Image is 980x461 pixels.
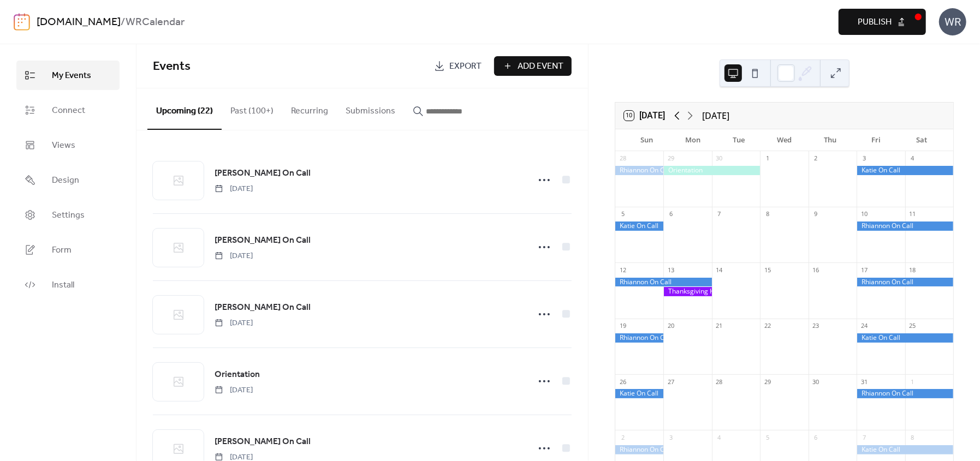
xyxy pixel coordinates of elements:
div: 5 [763,433,771,441]
div: 6 [667,210,675,218]
div: 15 [763,266,771,274]
span: [PERSON_NAME] On Call [215,167,311,180]
span: Events [153,55,191,79]
a: [PERSON_NAME] On Call [215,435,311,449]
a: Form [16,235,120,265]
span: [PERSON_NAME] On Call [215,301,311,314]
span: [DATE] [215,318,253,329]
span: [DATE] [215,385,253,396]
div: Katie On Call [615,389,663,398]
div: Thanksgiving Holiday [663,287,711,296]
button: Add Event [494,56,572,76]
div: 1 [763,154,771,163]
a: Design [16,165,120,195]
div: 27 [667,378,675,386]
button: Recurring [282,88,337,129]
div: Thu [807,129,853,151]
div: 2 [619,433,627,441]
a: Settings [16,200,120,230]
a: [PERSON_NAME] On Call [215,301,311,315]
div: 28 [715,378,723,386]
b: WRCalendar [126,12,185,33]
div: 9 [812,210,820,218]
div: Mon [670,129,716,151]
div: 20 [667,322,675,330]
b: / [121,12,126,33]
div: 23 [812,322,820,330]
div: 3 [860,154,868,163]
div: 4 [908,154,917,163]
div: Rhiannon On Call [615,445,663,454]
button: Past (100+) [222,88,282,129]
div: 21 [715,322,723,330]
div: Katie On Call [857,333,953,343]
div: 28 [619,154,627,163]
div: 6 [812,433,820,441]
div: Sat [899,129,945,151]
div: Rhiannon On Call [615,278,712,287]
a: Orientation [215,368,260,382]
div: Rhiannon On Call [857,278,953,287]
img: logo [14,13,30,31]
span: Export [449,60,482,73]
div: 11 [908,210,917,218]
div: [DATE] [702,109,729,122]
span: Form [52,244,72,257]
div: 18 [908,266,917,274]
span: [PERSON_NAME] On Call [215,234,311,247]
a: [DOMAIN_NAME] [37,12,121,33]
a: Views [16,130,120,160]
span: Orientation [215,368,260,381]
span: Add Event [518,60,563,73]
button: Publish [839,9,926,35]
span: Install [52,279,74,292]
div: Rhiannon On Call [615,333,663,343]
div: Orientation [663,166,760,175]
div: 13 [667,266,675,274]
div: 22 [763,322,771,330]
div: 24 [860,322,868,330]
span: Publish [858,16,892,29]
a: Install [16,270,120,300]
div: Tue [716,129,762,151]
div: Katie On Call [615,221,663,231]
div: 4 [715,433,723,441]
div: Sun [624,129,670,151]
div: Rhiannon On Call [857,221,953,231]
div: 7 [715,210,723,218]
div: 8 [908,433,917,441]
a: My Events [16,61,120,90]
span: [DATE] [215,250,253,262]
span: [PERSON_NAME] On Call [215,435,311,448]
span: [DATE] [215,183,253,195]
div: Fri [853,129,899,151]
div: 30 [715,154,723,163]
a: [PERSON_NAME] On Call [215,234,311,248]
div: 7 [860,433,868,441]
a: [PERSON_NAME] On Call [215,166,311,181]
span: Settings [52,209,85,222]
div: 16 [812,266,820,274]
div: 25 [908,322,917,330]
div: 30 [812,378,820,386]
div: 14 [715,266,723,274]
div: 2 [812,154,820,163]
div: 19 [619,322,627,330]
div: Katie On Call [857,166,953,175]
div: 1 [908,378,917,386]
div: 29 [763,378,771,386]
div: Wed [762,129,807,151]
span: Design [52,174,79,187]
div: 10 [860,210,868,218]
div: WR [939,8,966,35]
div: Katie On Call [857,445,953,454]
div: 3 [667,433,675,441]
div: 5 [619,210,627,218]
div: 17 [860,266,868,274]
div: 12 [619,266,627,274]
div: 29 [667,154,675,163]
a: Connect [16,95,120,125]
button: 10[DATE] [620,108,669,123]
span: Connect [52,104,85,117]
